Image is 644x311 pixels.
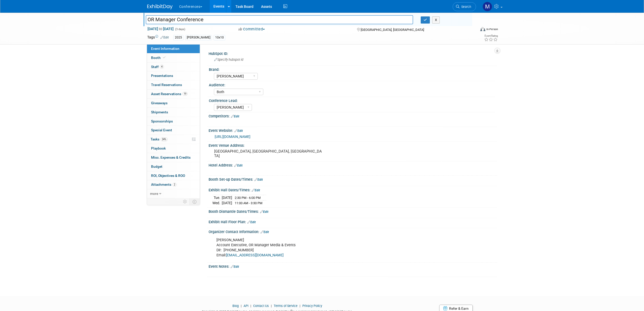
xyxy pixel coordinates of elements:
[189,198,200,205] td: Toggle Event Tabs
[147,117,200,126] a: Sponsorships
[209,50,497,56] div: HubSpot ID:
[151,146,166,150] span: Playbook
[232,304,239,308] a: Blog
[160,36,169,39] a: Edit
[226,253,284,257] a: [EMAIL_ADDRESS][DOMAIN_NAME]
[185,35,212,40] div: [PERSON_NAME]
[151,119,173,123] span: Sponsorships
[270,304,273,308] span: |
[302,304,322,308] a: Privacy Policy
[260,210,268,214] a: Edit
[484,35,498,37] div: Event Rating
[231,265,239,268] a: Edit
[161,137,168,141] span: 24%
[234,164,243,167] a: Edit
[151,92,188,96] span: Asset Reservations
[252,189,260,192] a: Edit
[222,200,232,206] td: [DATE]
[147,27,174,31] span: [DATE] [DATE]
[151,155,191,159] span: Misc. Expenses & Credits
[209,112,497,119] div: Competitors:
[150,192,158,196] span: more
[235,196,261,200] span: 2:30 PM - 6:00 PM
[237,27,267,32] button: Committed
[147,90,200,98] a: Asset Reservations19
[151,65,164,69] span: Staff
[209,161,497,168] div: Hotel Address:
[151,74,173,78] span: Presentations
[147,35,169,40] td: Tags
[151,83,182,87] span: Travel Reservations
[361,28,424,32] span: [GEOGRAPHIC_DATA], [GEOGRAPHIC_DATA]
[209,66,495,72] div: Brand:
[147,171,200,180] a: ROI, Objectives & ROO
[209,263,497,269] div: Event Notes:
[147,99,200,108] a: Giveaways
[244,304,248,308] a: API
[147,71,200,80] a: Presentations
[151,110,168,114] span: Shipments
[147,135,200,144] a: Tasks24%
[274,304,298,308] a: Terms of Service
[147,180,200,189] a: Attachments2
[151,174,185,178] span: ROI, Objectives & ROO
[480,27,485,31] img: Format-Inperson.png
[213,235,441,260] div: [PERSON_NAME] Account Executive, OR Manager Media & Events Dir: [PHONE_NUMBER] Email:
[209,81,495,88] div: Audience:
[209,97,495,103] div: Conference Lead:
[147,63,200,71] a: Staff4
[222,195,232,200] td: [DATE]
[212,200,222,206] td: Wed.
[147,162,200,171] a: Budget
[240,304,243,308] span: |
[254,178,263,181] a: Edit
[147,126,200,135] a: Special Event
[151,101,168,105] span: Giveaways
[247,220,256,224] a: Edit
[151,137,168,141] span: Tasks
[209,127,497,133] div: Event Website:
[483,2,492,11] img: Marygrace LeGros
[432,16,440,24] button: X
[147,189,200,198] a: more
[181,198,190,205] td: Personalize Event Tab Strip
[249,304,252,308] span: |
[160,65,164,69] span: 4
[209,176,497,182] div: Booth Set-up Dates/Times:
[459,5,471,9] span: Search
[235,201,262,205] span: 11:00 AM - 3:30 PM
[158,27,163,31] span: to
[234,129,243,133] a: Edit
[151,128,172,132] span: Special Event
[253,304,269,308] a: Contact Us
[173,183,176,186] span: 2
[175,28,185,31] span: (3 days)
[214,58,243,61] span: Specify hubspot id
[214,35,225,40] div: 10x10
[147,80,200,89] a: Travel Reservations
[209,218,497,225] div: Exhibit Hall Floor Plan:
[173,35,183,40] div: 2025
[209,186,497,193] div: Exhibit Hall Dates/Times:
[147,53,200,62] a: Booth
[151,182,176,186] span: Attachments
[453,2,476,11] a: Search
[209,208,497,214] div: Booth Dismantle Dates/Times:
[147,44,200,53] a: Event Information
[151,47,179,51] span: Event Information
[446,26,498,34] div: Event Format
[147,108,200,117] a: Shipments
[163,56,165,59] i: Booth reservation complete
[182,92,188,96] span: 19
[261,230,269,234] a: Edit
[147,4,173,9] img: ExhibitDay
[209,142,497,148] div: Event Venue Address:
[215,135,250,139] a: [URL][DOMAIN_NAME]
[214,149,323,158] pre: [GEOGRAPHIC_DATA], [GEOGRAPHIC_DATA], [GEOGRAPHIC_DATA]
[231,115,239,118] a: Edit
[486,27,498,31] div: In-Person
[147,153,200,162] a: Misc. Expenses & Credits
[151,56,167,60] span: Booth
[298,304,302,308] span: |
[209,228,497,235] div: Organizer Contact Information:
